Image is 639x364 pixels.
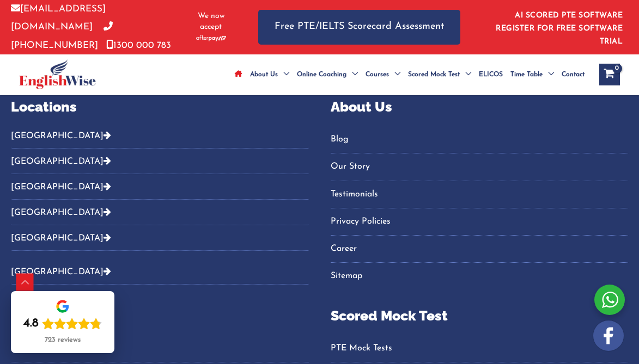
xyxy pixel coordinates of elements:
a: Privacy Policies [331,213,629,231]
button: [GEOGRAPHIC_DATA] [11,131,309,149]
div: 723 reviews [45,336,81,344]
a: Testimonials [331,186,629,203]
aside: Footer Widget 3 [331,97,629,299]
button: [GEOGRAPHIC_DATA] [11,200,309,225]
p: Locations [11,97,309,118]
span: About Us [250,55,278,94]
button: [GEOGRAPHIC_DATA] [11,225,309,251]
a: Online CoachingMenu Toggle [293,55,362,94]
a: PTE [11,340,309,357]
p: Scored Mock Test [331,306,629,326]
p: Courses [11,306,309,326]
img: Afterpay-Logo [196,35,226,41]
span: We now accept [191,11,231,33]
a: [PHONE_NUMBER] [11,22,113,50]
nav: Site Navigation: Main Menu [231,55,588,94]
span: Contact [562,55,585,94]
nav: Menu [11,340,309,362]
span: Menu Toggle [460,55,471,94]
aside: Header Widget 1 [482,3,628,51]
div: Rating: 4.8 out of 5 [23,316,102,331]
span: ELICOS [479,55,503,94]
a: AI SCORED PTE SOFTWARE REGISTER FOR FREE SOFTWARE TRIAL [496,11,623,46]
a: [GEOGRAPHIC_DATA] [11,268,111,276]
button: [GEOGRAPHIC_DATA] [11,174,309,200]
a: Scored Mock TestMenu Toggle [404,55,475,94]
button: [GEOGRAPHIC_DATA] [11,149,309,174]
a: ELICOS [475,55,507,94]
span: Menu Toggle [278,55,289,94]
a: Time TableMenu Toggle [507,55,558,94]
a: About UsMenu Toggle [246,55,293,94]
img: white-facebook.png [593,320,624,351]
a: Contact [558,55,588,94]
span: Menu Toggle [389,55,400,94]
a: Blog [331,131,629,149]
aside: Footer Widget 2 [11,97,309,293]
button: [GEOGRAPHIC_DATA] [11,259,309,285]
div: 4.8 [23,316,39,331]
p: About Us [331,97,629,118]
a: [EMAIL_ADDRESS][DOMAIN_NAME] [11,4,106,32]
a: Career [331,240,629,258]
a: Our Story [331,158,629,176]
span: Menu Toggle [543,55,554,94]
span: Time Table [510,55,543,94]
nav: Menu [331,131,629,286]
a: CoursesMenu Toggle [362,55,404,94]
a: Sitemap [331,267,629,285]
span: Menu Toggle [346,55,358,94]
span: Online Coaching [297,55,346,94]
a: View Shopping Cart, empty [599,64,620,85]
a: 1300 000 783 [106,41,171,50]
img: cropped-ew-logo [19,59,96,89]
a: [GEOGRAPHIC_DATA] [11,234,111,243]
span: Courses [366,55,389,94]
span: Scored Mock Test [408,55,460,94]
a: Free PTE/IELTS Scorecard Assessment [258,10,460,44]
a: PTE Mock Tests [331,340,629,357]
